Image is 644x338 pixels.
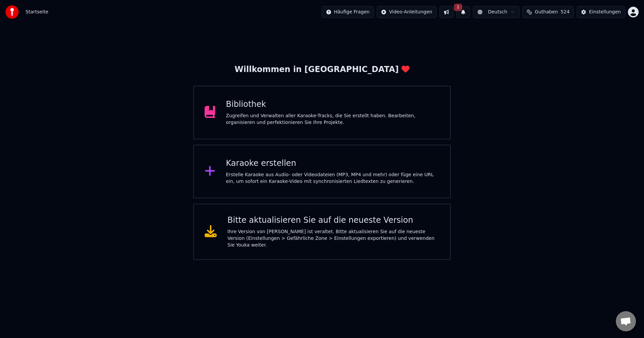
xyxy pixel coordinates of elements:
[226,99,440,110] div: Bibliothek
[454,4,463,11] span: 1
[226,172,440,185] div: Erstelle Karaoke aus Audio- oder Videodateien (MP3, MP4 und mehr) oder füge eine URL ein, um sofo...
[577,6,625,18] button: Einstellungen
[589,9,621,15] div: Einstellungen
[226,113,440,126] div: Zugreifen und Verwalten aller Karaoke-Tracks, die Sie erstellt haben. Bearbeiten, organisieren un...
[535,9,558,15] span: Guthaben
[456,6,470,18] button: 1
[5,5,19,19] img: youka
[322,6,374,18] button: Häufige Fragen
[522,6,574,18] button: Guthaben524
[226,158,440,169] div: Karaoke erstellen
[227,228,439,249] div: Ihre Version von [PERSON_NAME] ist veraltet. Bitte aktualisieren Sie auf die neueste Version (Ein...
[377,6,437,18] button: Video-Anleitungen
[25,9,48,15] span: Startseite
[560,9,570,15] span: 524
[234,64,409,75] div: Willkommen in [GEOGRAPHIC_DATA]
[616,311,636,331] a: Chat öffnen
[25,9,48,15] nav: breadcrumb
[227,215,439,226] div: Bitte aktualisieren Sie auf die neueste Version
